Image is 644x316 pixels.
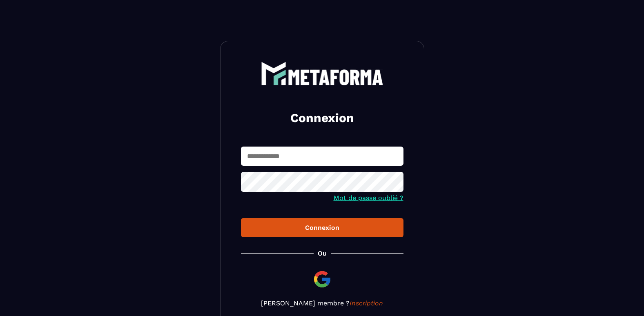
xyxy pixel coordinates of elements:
[261,62,383,85] img: logo
[247,224,397,231] div: Connexion
[312,269,332,289] img: google
[241,218,403,237] button: Connexion
[318,249,327,257] p: Ou
[251,110,394,126] h2: Connexion
[350,299,383,307] a: Inscription
[241,299,403,307] p: [PERSON_NAME] membre ?
[334,194,403,202] a: Mot de passe oublié ?
[241,62,403,85] a: logo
